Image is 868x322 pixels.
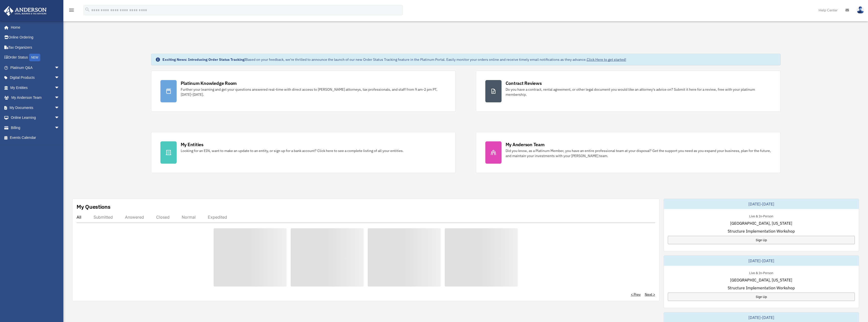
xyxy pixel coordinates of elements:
[4,52,67,63] a: Order StatusNEW
[730,277,792,283] span: [GEOGRAPHIC_DATA], [US_STATE]
[85,7,90,12] i: search
[745,213,777,218] div: Live & In-Person
[631,292,641,297] a: < Prev
[4,63,67,73] a: Platinum Q&Aarrow_drop_down
[728,228,795,234] span: Structure Implementation Workshop
[208,215,227,220] div: Expedited
[476,132,781,173] a: My Anderson Team Did you know, as a Platinum Member, you have an entire professional team at your...
[54,123,65,133] span: arrow_drop_down
[668,293,855,301] a: Sign Up
[29,54,40,61] div: NEW
[506,148,771,158] div: Did you know, as a Platinum Member, you have an entire professional team at your disposal? Get th...
[151,132,456,173] a: My Entities Looking for an EIN, want to make an update to an entity, or sign up for a bank accoun...
[4,83,67,93] a: My Entitiesarrow_drop_down
[664,199,859,209] div: [DATE]-[DATE]
[77,215,81,220] div: All
[77,203,110,211] div: My Questions
[2,6,48,16] img: Anderson Advisors Platinum Portal
[54,83,65,93] span: arrow_drop_down
[94,215,113,220] div: Submitted
[4,123,67,133] a: Billingarrow_drop_down
[4,42,67,52] a: Tax Organizers
[4,113,67,123] a: Online Learningarrow_drop_down
[4,93,67,103] a: My Anderson Teamarrow_drop_down
[645,292,655,297] a: Next >
[745,270,777,275] div: Live & In-Person
[668,236,855,244] a: Sign Up
[506,141,545,148] div: My Anderson Team
[68,7,75,13] i: menu
[4,32,67,43] a: Online Ordering
[728,285,795,291] span: Structure Implementation Workshop
[730,220,792,226] span: [GEOGRAPHIC_DATA], [US_STATE]
[4,22,65,32] a: Home
[54,63,65,73] span: arrow_drop_down
[506,80,542,86] div: Contract Reviews
[54,103,65,113] span: arrow_drop_down
[182,215,196,220] div: Normal
[181,141,204,148] div: My Entities
[4,103,67,113] a: My Documentsarrow_drop_down
[587,57,626,62] a: Click Here to get started!
[162,57,626,62] div: Based on your feedback, we're thrilled to announce the launch of our new Order Status Tracking fe...
[664,256,859,266] div: [DATE]-[DATE]
[125,215,144,220] div: Answered
[181,80,237,86] div: Platinum Knowledge Room
[151,71,456,112] a: Platinum Knowledge Room Further your learning and get your questions answered real-time with dire...
[54,113,65,123] span: arrow_drop_down
[156,215,170,220] div: Closed
[4,73,67,83] a: Digital Productsarrow_drop_down
[857,6,864,14] img: User Pic
[476,71,781,112] a: Contract Reviews Do you have a contract, rental agreement, or other legal document you would like...
[54,73,65,83] span: arrow_drop_down
[181,87,446,97] div: Further your learning and get your questions answered real-time with direct access to [PERSON_NAM...
[181,148,404,153] div: Looking for an EIN, want to make an update to an entity, or sign up for a bank account? Click her...
[68,9,75,13] a: menu
[4,133,67,143] a: Events Calendar
[506,87,771,97] div: Do you have a contract, rental agreement, or other legal document you would like an attorney's ad...
[54,93,65,103] span: arrow_drop_down
[162,57,246,62] strong: Exciting News: Introducing Order Status Tracking!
